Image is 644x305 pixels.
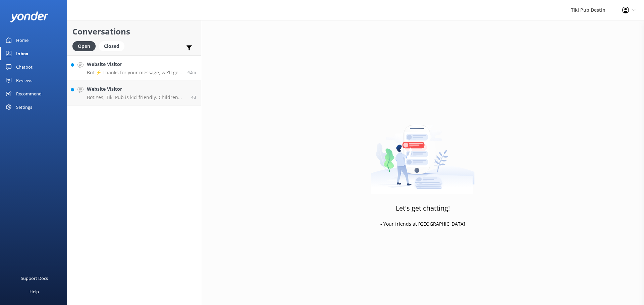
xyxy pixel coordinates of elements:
[87,61,182,68] h4: Website Visitor
[87,70,182,76] p: Bot: ⚡ Thanks for your message, we'll get back to you as soon as we can. You're also welcome to k...
[67,80,201,105] a: Website VisitorBot:Yes, Tiki Pub is kid-friendly. Children are welcome, but anyone under the age ...
[67,55,201,80] a: Website VisitorBot:⚡ Thanks for your message, we'll get back to you as soon as we can. You're als...
[16,60,33,74] div: Chatbot
[380,220,465,228] p: - Your friends at [GEOGRAPHIC_DATA]
[72,25,196,38] h2: Conversations
[72,42,99,50] a: Open
[16,47,29,60] div: Inbox
[21,272,48,285] div: Support Docs
[87,85,186,93] h4: Website Visitor
[371,111,475,195] img: artwork of a man stealing a conversation from at giant smartphone
[10,11,49,22] img: yonder-white-logo.png
[16,87,42,100] div: Recommend
[87,94,186,100] p: Bot: Yes, Tiki Pub is kid-friendly. Children are welcome, but anyone under the age of [DEMOGRAPHI...
[99,41,124,51] div: Closed
[72,41,96,51] div: Open
[191,94,196,100] span: Oct 01 2025 06:13am (UTC -06:00) America/Mexico_City
[16,33,29,47] div: Home
[16,100,32,114] div: Settings
[99,42,128,50] a: Closed
[16,74,32,87] div: Reviews
[30,285,39,298] div: Help
[396,203,450,214] h3: Let's get chatting!
[187,69,196,75] span: Oct 05 2025 07:29am (UTC -06:00) America/Mexico_City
